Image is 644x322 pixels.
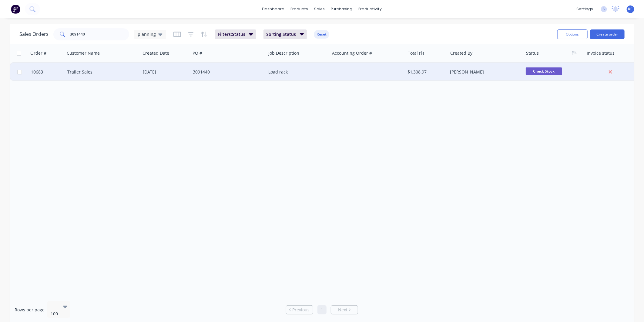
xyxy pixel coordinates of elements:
[30,50,46,56] div: Order #
[138,31,156,37] span: planning
[288,5,311,14] div: products
[268,50,299,56] div: Job Description
[338,307,347,313] span: Next
[193,69,260,75] div: 3091440
[67,69,92,75] a: Trailer Sales
[332,50,372,56] div: Accounting Order #
[143,50,169,56] div: Created Date
[408,50,424,56] div: Total ($)
[311,5,328,14] div: sales
[314,30,329,39] button: Reset
[15,307,45,313] span: Rows per page
[67,50,100,56] div: Customer Name
[193,50,202,56] div: PO #
[283,305,361,314] ul: Pagination
[331,307,358,313] a: Next page
[356,5,385,14] div: productivity
[628,6,633,12] span: RC
[450,69,517,75] div: [PERSON_NAME]
[259,5,288,14] a: dashboard
[526,50,539,56] div: Status
[51,311,59,317] div: 100
[218,31,245,37] span: Filters: Status
[11,5,20,14] img: Factory
[215,29,256,39] button: Filters:Status
[263,29,307,39] button: Sorting:Status
[587,50,615,56] div: Invoice status
[19,31,49,37] h1: Sales Orders
[526,67,562,75] span: Check Stock
[573,5,596,14] div: settings
[317,305,327,314] a: Page 1 is your current page
[269,69,324,75] div: Load rack
[557,29,588,39] button: Options
[590,29,625,39] button: Create order
[408,69,444,75] div: $1,308.97
[31,63,67,81] a: 10683
[143,69,188,75] div: [DATE]
[70,28,129,40] input: Search...
[293,307,310,313] span: Previous
[286,307,313,313] a: Previous page
[267,31,296,37] span: Sorting: Status
[31,69,43,75] span: 10683
[450,50,472,56] div: Created By
[328,5,356,14] div: purchasing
